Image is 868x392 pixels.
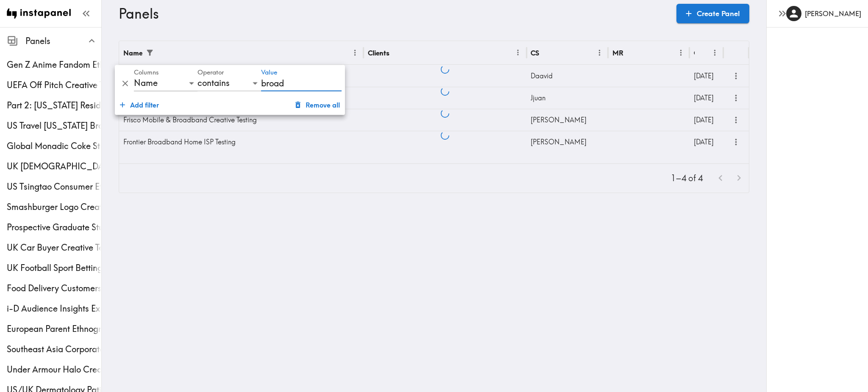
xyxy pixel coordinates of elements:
button: Delete [118,77,132,91]
span: Global Monadic Coke Study [7,140,101,152]
button: Show filters [143,46,156,59]
button: Menu [593,46,606,59]
h3: Panels [119,6,670,22]
div: US Travel Texas Brand Lift Study [7,120,101,132]
button: more [729,69,743,83]
span: Gen Z Anime Fandom Ethnography [7,59,101,71]
p: 1–4 of 4 [671,172,703,184]
span: UEFA Off Pitch Creative Testing [7,79,101,91]
span: Under Armour Halo Creative Testing [7,364,101,375]
button: more [729,113,743,127]
span: UK Football Sport Betting Blocks Exploratory [7,262,101,274]
div: Name [134,75,198,91]
div: [PERSON_NAME] [526,131,608,153]
div: Created [694,49,695,57]
span: Food Delivery Customers [7,282,101,294]
a: Create Panel [676,4,749,23]
button: Menu [674,46,687,59]
div: UK Portuguese Diaspora Ethnography Proposal [7,160,101,172]
div: Clients [368,49,389,57]
span: US Tsingtao Consumer Ethnography [7,181,101,193]
div: CS [531,49,539,57]
div: Daavid [526,65,608,87]
span: [DATE] [694,138,714,146]
button: Menu [708,46,721,59]
span: Smashburger Logo Creative Testing [7,201,101,213]
div: Jjuan [526,87,608,109]
label: Columns [134,68,159,77]
span: UK [DEMOGRAPHIC_DATA] Diaspora Ethnography Proposal [7,160,101,172]
span: [DATE] [694,116,714,124]
div: 1 active filter [143,46,156,59]
span: Prospective Graduate Student Ethnography [7,221,101,233]
span: [DATE] [694,72,714,80]
span: Panels [25,35,101,47]
div: Frisco Mobile & Broadband Creative Testing [119,109,364,131]
button: Remove all [292,96,343,113]
span: US Travel [US_STATE] Brand Lift Study [7,120,101,132]
button: Menu [348,46,362,59]
div: Part 2: Utah Resident Impaired Driving Ethnography [7,99,101,111]
button: more [729,135,743,149]
div: MR [612,49,623,57]
span: Part 2: [US_STATE] Resident Impaired Driving Ethnography [7,99,101,111]
h6: [PERSON_NAME] [805,9,861,18]
span: [DATE] [694,94,714,102]
div: contains [198,75,261,91]
input: Filter value [261,75,342,91]
button: Sort [696,46,709,59]
button: Sort [624,46,637,59]
button: Sort [540,46,553,59]
button: Menu [512,46,525,59]
button: Sort [157,46,170,59]
label: Operator [198,68,224,77]
span: UK Car Buyer Creative Testing [7,242,101,254]
button: Add filter [117,96,162,113]
span: Southeast Asia Corporate Executives Multiphase Ethnography [7,343,101,355]
span: European Parent Ethnography [7,323,101,335]
div: [PERSON_NAME] [526,109,608,131]
span: i-D Audience Insights Exploratory [7,303,101,315]
div: Frontier Broadband Home ISP Testing [119,131,364,153]
div: Name [123,49,142,57]
label: Value [261,68,277,77]
button: Sort [390,46,403,59]
button: more [729,91,743,105]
